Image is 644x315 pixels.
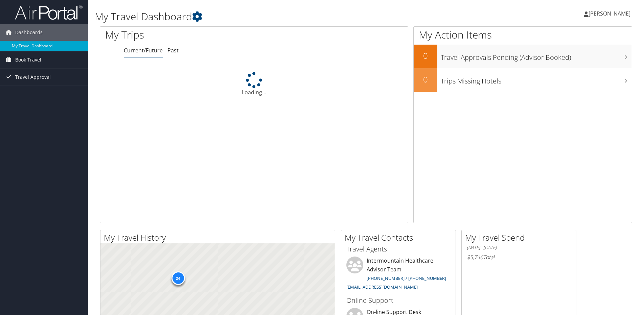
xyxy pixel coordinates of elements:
[15,69,51,86] span: Travel Approval
[100,72,408,96] div: Loading...
[441,73,632,86] h3: Trips Missing Hotels
[414,68,632,92] a: 0Trips Missing Hotels
[467,253,483,261] span: $5,746
[584,3,637,24] a: [PERSON_NAME]
[345,232,456,243] h2: My Travel Contacts
[167,47,179,54] a: Past
[414,74,437,85] h2: 0
[465,232,576,243] h2: My Travel Spend
[105,28,275,42] h1: My Trips
[346,284,418,290] a: [EMAIL_ADDRESS][DOMAIN_NAME]
[171,271,185,285] div: 24
[343,257,454,293] li: Intermountain Healthcare Advisor Team
[414,28,632,42] h1: My Action Items
[346,244,451,254] h3: Travel Agents
[346,296,451,305] h3: Online Support
[15,4,83,20] img: airportal-logo.png
[15,51,41,68] span: Book Travel
[124,47,163,54] a: Current/Future
[467,253,571,261] h6: Total
[15,24,43,41] span: Dashboards
[589,10,630,17] span: [PERSON_NAME]
[95,9,456,24] h1: My Travel Dashboard
[467,244,571,251] h6: [DATE] - [DATE]
[441,49,632,62] h3: Travel Approvals Pending (Advisor Booked)
[414,45,632,68] a: 0Travel Approvals Pending (Advisor Booked)
[367,275,446,281] a: [PHONE_NUMBER] / [PHONE_NUMBER]
[104,232,335,243] h2: My Travel History
[414,50,437,62] h2: 0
